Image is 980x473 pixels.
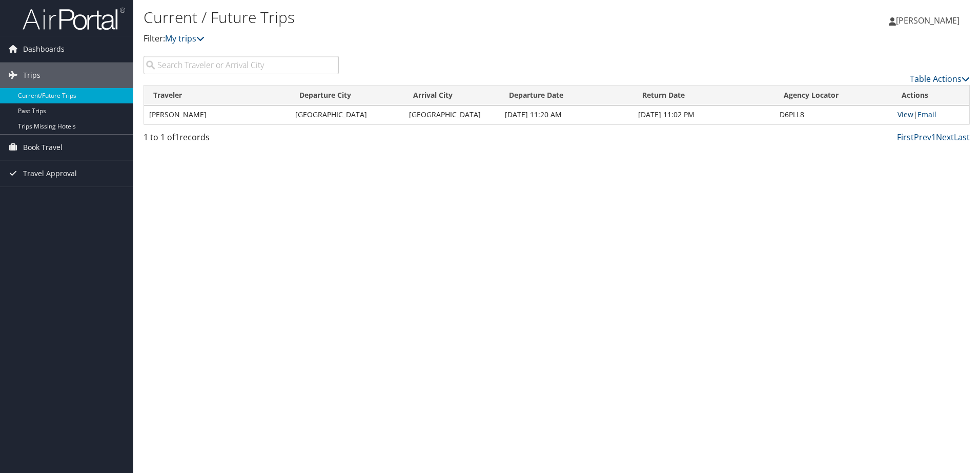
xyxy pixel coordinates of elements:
[23,161,77,186] span: Travel Approval
[404,85,500,105] th: Arrival City: activate to sort column ascending
[774,105,892,124] td: D6PLL8
[914,132,931,143] a: Prev
[290,85,404,105] th: Departure City: activate to sort column ascending
[404,105,500,124] td: [GEOGRAPHIC_DATA]
[290,105,404,124] td: [GEOGRAPHIC_DATA]
[23,36,65,62] span: Dashboards
[633,85,774,105] th: Return Date: activate to sort column ascending
[144,85,290,105] th: Traveler: activate to sort column ascending
[896,15,959,26] span: [PERSON_NAME]
[500,105,633,124] td: [DATE] 11:20 AM
[144,105,290,124] td: [PERSON_NAME]
[897,132,914,143] a: First
[23,135,63,160] span: Book Travel
[936,132,954,143] a: Next
[500,85,633,105] th: Departure Date: activate to sort column descending
[144,131,339,148] div: 1 to 1 of records
[23,62,40,88] span: Trips
[175,132,179,143] span: 1
[931,132,936,143] a: 1
[897,110,913,119] a: View
[892,105,969,124] td: |
[633,105,774,124] td: [DATE] 11:02 PM
[144,56,339,74] input: Search Traveler or Arrival City
[910,73,970,84] a: Table Actions
[774,85,892,105] th: Agency Locator: activate to sort column ascending
[144,7,695,28] h1: Current / Future Trips
[165,33,205,44] a: My trips
[889,5,970,36] a: [PERSON_NAME]
[954,132,970,143] a: Last
[23,7,125,31] img: airportal-logo.png
[144,32,695,46] p: Filter:
[892,85,969,105] th: Actions
[917,110,936,119] a: Email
